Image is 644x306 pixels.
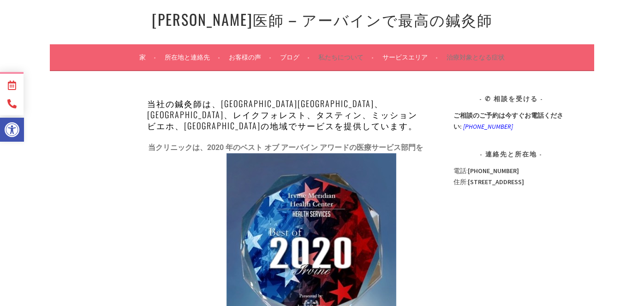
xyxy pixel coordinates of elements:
a: 所在地と連絡先 [165,52,220,63]
font: ブログ [280,53,299,61]
font: [PHONE_NUMBER] [468,167,519,175]
font: ご相談のご予約は今すぐお電話ください: [453,111,563,131]
a: サービスエリア [382,52,438,63]
font: サービスエリア [382,53,428,61]
font: ✆ 相談を受ける [485,95,538,103]
font: 当社の鍼灸師は、[GEOGRAPHIC_DATA][GEOGRAPHIC_DATA]、[GEOGRAPHIC_DATA]、レイクフォレスト、タスティン、ミッションビエホ、[GEOGRAPHIC_... [147,97,417,132]
a: 家 [139,52,156,63]
font: 連絡先と所在地 [485,150,537,158]
a: 私たちについて [318,52,374,63]
a: [PHONE_NUMBER] [463,122,513,131]
font: 私たちについて [318,53,364,61]
a: [PERSON_NAME]医師 – アーバインで最高の鍼灸師 [152,8,493,30]
a: ブログ [280,52,310,63]
font: [STREET_ADDRESS] [468,178,524,186]
font: 住所: [453,178,468,186]
font: 電話: [453,167,468,175]
font: お客様の声 [229,53,261,61]
font: 家 [139,53,146,61]
a: お客様の声 [229,52,271,63]
font: 所在地と連絡先 [165,53,210,61]
font: 治療対象となる症状 [447,53,505,61]
a: 治療対象となる症状 [447,52,505,63]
